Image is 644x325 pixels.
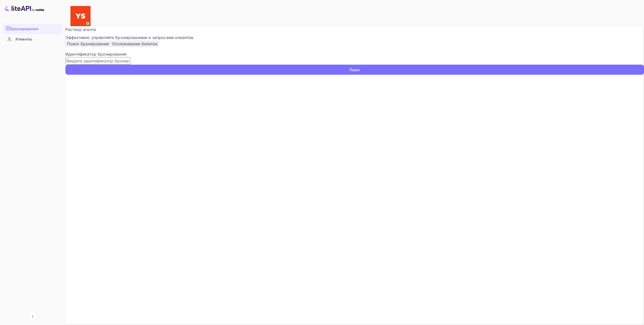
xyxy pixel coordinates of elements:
button: Свернуть навигацию [28,312,37,321]
ya-tr-span: Поиск [349,67,360,72]
div: Бронирования [3,24,62,34]
button: Поиск [65,65,644,75]
img: Служба Поддержки Яндекса [70,6,91,26]
ya-tr-span: Поиск бронирования [67,41,109,46]
ya-tr-span: Бронирования [11,26,38,32]
ya-tr-span: Клиенты [16,36,32,42]
ya-tr-span: Отслеживание билетов [112,41,157,46]
a: Клиенты [3,34,62,44]
div: Клиенты [3,34,62,44]
ya-tr-span: Идентификатор бронирования [65,52,127,57]
img: Логотип LiteAPI [4,4,44,12]
a: Бронирования [3,24,62,34]
input: Введите идентификатор бронирования (например, 63782194) [65,57,130,65]
ya-tr-span: Раствор агента [65,27,96,32]
ya-tr-span: Эффективно управляйте бронированием и запросами клиентов. [65,35,195,40]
